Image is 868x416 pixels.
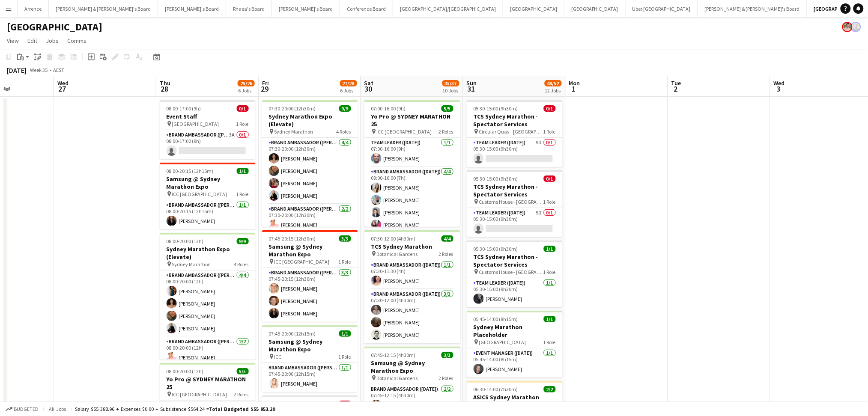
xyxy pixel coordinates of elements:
[18,0,49,17] button: Arrence
[340,0,393,17] button: Conference Board
[626,0,698,17] button: Uber [GEOGRAPHIC_DATA]
[503,0,564,17] button: [GEOGRAPHIC_DATA]
[272,0,340,17] button: [PERSON_NAME]'s Board
[47,406,68,412] span: All jobs
[698,0,807,17] button: [PERSON_NAME] & [PERSON_NAME]'s Board
[49,0,158,17] button: [PERSON_NAME] & [PERSON_NAME]'s Board
[75,406,275,412] div: Salary $55 388.96 + Expenses $0.00 + Subsistence $564.24 =
[4,404,40,414] button: Budgeted
[564,0,626,17] button: [GEOGRAPHIC_DATA]
[209,406,275,412] span: Total Budgeted $55 953.20
[842,22,853,32] app-user-avatar: Arrence Torres
[158,0,226,17] button: [PERSON_NAME]'s Board
[14,406,39,412] span: Budgeted
[226,0,272,17] button: Rhaea's Board
[393,0,503,17] button: [GEOGRAPHIC_DATA]/[GEOGRAPHIC_DATA]
[851,22,861,32] app-user-avatar: Neil Burton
